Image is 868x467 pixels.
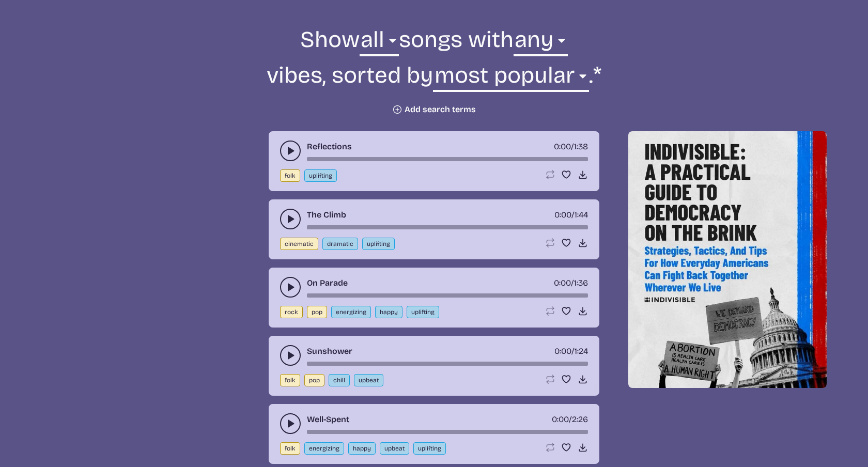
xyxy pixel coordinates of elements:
button: uplifting [304,169,337,182]
button: pop [304,374,324,386]
button: folk [280,169,300,182]
button: folk [280,374,300,386]
button: Loop [545,238,555,248]
div: song-time-bar [307,430,588,434]
button: dramatic [322,238,358,250]
div: song-time-bar [307,157,588,161]
span: timer [552,414,569,424]
span: timer [554,210,571,220]
a: Reflections [307,141,352,153]
span: 1:36 [574,278,588,288]
span: 1:24 [575,346,588,356]
span: timer [554,142,571,151]
button: play-pause toggle [280,141,301,161]
button: Loop [545,442,555,453]
select: vibe [514,25,568,60]
a: On Parade [307,277,348,289]
button: energizing [331,306,371,318]
button: play-pause toggle [280,345,301,366]
button: happy [375,306,402,318]
button: Favorite [561,169,571,180]
span: 2:26 [572,414,588,424]
button: rock [280,306,303,318]
div: song-time-bar [307,225,588,229]
select: genre [360,25,399,60]
select: sorting [433,60,588,96]
div: song-time-bar [307,362,588,366]
button: Add search terms [392,104,476,115]
a: Well-Spent [307,413,349,426]
button: folk [280,442,300,455]
button: Favorite [561,238,571,248]
span: timer [554,346,571,356]
img: Help save our democracy! [628,131,827,388]
button: Favorite [561,306,571,316]
button: energizing [304,442,344,455]
a: The Climb [307,209,346,221]
button: chill [329,374,350,386]
div: / [552,413,588,426]
form: Show songs with vibes, sorted by . [153,25,715,115]
button: Loop [545,306,555,316]
button: upbeat [354,374,383,386]
button: Favorite [561,374,571,384]
button: play-pause toggle [280,413,301,434]
div: / [554,277,588,289]
span: timer [554,278,571,288]
button: cinematic [280,238,318,250]
a: Sunshower [307,345,352,357]
span: 1:44 [575,210,588,220]
button: upbeat [380,442,409,455]
div: / [554,345,588,357]
button: happy [348,442,376,455]
button: play-pause toggle [280,209,301,229]
button: play-pause toggle [280,277,301,298]
button: Loop [545,169,555,180]
button: uplifting [362,238,395,250]
button: uplifting [407,306,439,318]
div: / [554,141,588,153]
button: Favorite [561,442,571,453]
div: song-time-bar [307,293,588,298]
span: 1:38 [574,142,588,151]
button: uplifting [413,442,446,455]
button: pop [307,306,327,318]
button: Loop [545,374,555,384]
div: / [554,209,588,221]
